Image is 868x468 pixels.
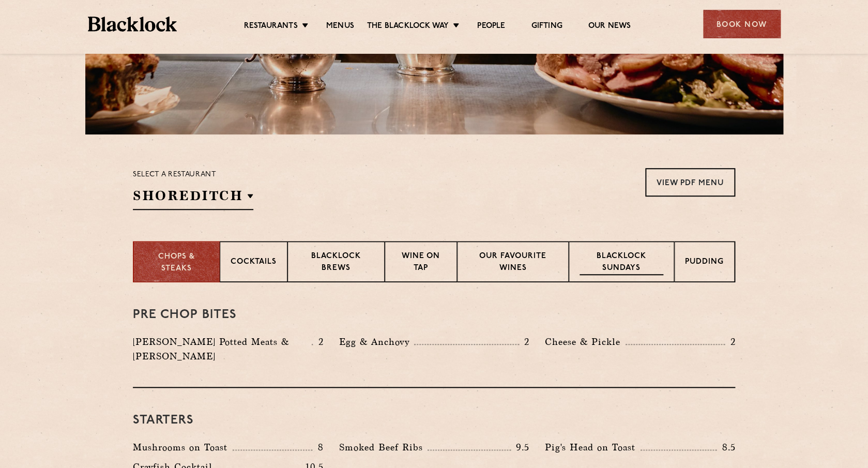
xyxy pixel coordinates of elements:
[133,335,312,364] p: [PERSON_NAME] Potted Meats & [PERSON_NAME]
[645,168,735,197] a: View PDF Menu
[367,21,449,33] a: The Blacklock Way
[144,251,209,275] p: Chops & Steaks
[339,335,414,349] p: Egg & Anchovy
[339,440,428,455] p: Smoked Beef Ribs
[531,21,562,33] a: Gifting
[133,414,735,427] h3: Starters
[133,308,735,322] h3: Pre Chop Bites
[133,440,233,455] p: Mushrooms on Toast
[717,441,735,454] p: 8.5
[511,441,529,454] p: 9.5
[312,441,323,454] p: 8
[477,21,505,33] a: People
[703,10,781,38] div: Book Now
[519,335,529,349] p: 2
[588,21,631,33] a: Our News
[313,335,323,349] p: 2
[685,256,724,269] p: Pudding
[395,251,446,275] p: Wine on Tap
[88,17,177,32] img: BL_Textured_Logo-footer-cropped.svg
[133,187,253,210] h2: Shoreditch
[580,251,663,275] p: Blacklock Sundays
[298,251,374,275] p: Blacklock Brews
[468,251,557,275] p: Our favourite wines
[545,335,626,349] p: Cheese & Pickle
[326,21,354,33] a: Menus
[133,168,253,182] p: Select a restaurant
[244,21,298,33] a: Restaurants
[545,440,641,455] p: Pig's Head on Toast
[725,335,735,349] p: 2
[231,256,277,269] p: Cocktails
